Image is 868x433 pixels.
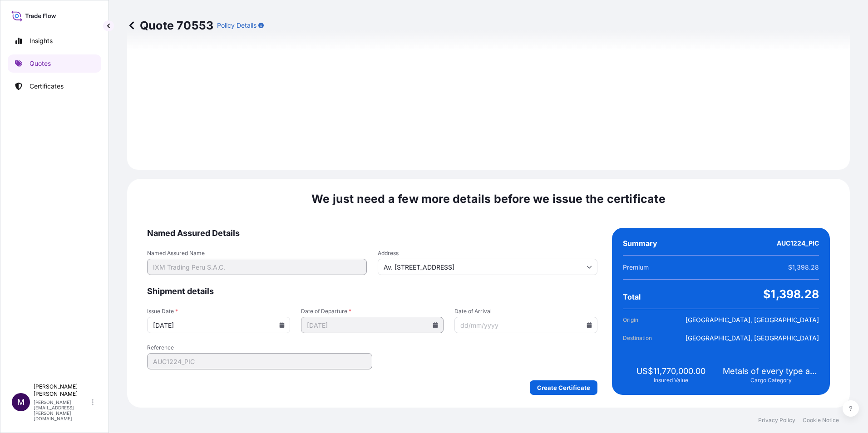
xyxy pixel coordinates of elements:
[147,353,372,369] input: Your internal reference
[8,54,101,73] a: Quotes
[454,308,597,315] span: Date of Arrival
[623,239,657,248] span: Summary
[530,380,597,395] button: Create Certificate
[8,32,101,50] a: Insights
[301,308,444,315] span: Date of Departure
[147,228,597,239] span: Named Assured Details
[723,366,819,377] span: Metals of every type and description including by-products and/or derivatives
[750,377,792,384] span: Cargo Category
[777,239,819,248] span: AUC1224_PIC
[217,21,256,30] p: Policy Details
[17,398,25,407] span: M
[623,292,641,301] span: Total
[34,399,90,421] p: [PERSON_NAME][EMAIL_ADDRESS][PERSON_NAME][DOMAIN_NAME]
[623,315,674,325] span: Origin
[636,366,705,377] span: US$11,770,000.00
[454,317,597,333] input: dd/mm/yyyy
[147,308,290,315] span: Issue Date
[623,263,649,272] span: Premium
[803,417,839,424] a: Cookie Notice
[378,250,597,257] span: Address
[147,250,367,257] span: Named Assured Name
[686,334,819,343] span: [GEOGRAPHIC_DATA], [GEOGRAPHIC_DATA]
[654,377,688,384] span: Insured Value
[30,36,53,45] p: Insights
[301,317,444,333] input: dd/mm/yyyy
[378,259,597,275] input: Cargo owner address
[30,82,64,91] p: Certificates
[788,263,819,272] span: $1,398.28
[311,192,666,206] span: We just need a few more details before we issue the certificate
[686,315,819,325] span: [GEOGRAPHIC_DATA], [GEOGRAPHIC_DATA]
[34,383,90,398] p: [PERSON_NAME] [PERSON_NAME]
[763,287,819,301] span: $1,398.28
[147,317,290,333] input: dd/mm/yyyy
[623,334,674,343] span: Destination
[127,18,213,33] p: Quote 70553
[30,59,51,68] p: Quotes
[758,417,795,424] a: Privacy Policy
[537,383,590,392] p: Create Certificate
[8,77,101,95] a: Certificates
[147,344,372,351] span: Reference
[147,286,597,297] span: Shipment details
